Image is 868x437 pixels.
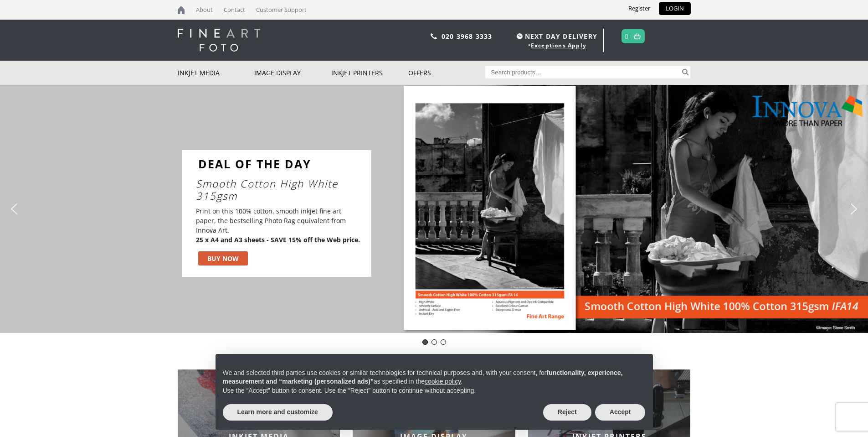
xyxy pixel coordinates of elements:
[178,29,260,52] img: logo-white.svg
[254,61,331,85] a: Image Display
[847,202,861,216] img: next arrow
[531,42,586,49] a: Exceptions Apply
[223,404,333,421] button: Learn more and customize
[182,150,371,277] div: DEAL OF THE DAYSmooth Cotton High White 315gsmPrint on this 100% cotton, smooth inkjet fine art p...
[517,33,523,39] img: time.svg
[634,33,641,39] img: basket.svg
[625,30,629,43] a: 0
[485,66,680,78] input: Search products…
[223,369,623,385] strong: functionality, experience, measurement and “marketing (personalized ads)”
[425,378,461,385] a: cookie policy
[198,251,248,265] a: BUY NOW
[514,31,597,42] span: NEXT DAY DELIVERY
[207,254,239,263] div: BUY NOW
[441,339,446,345] div: pinch book
[543,404,591,421] button: Reject
[422,339,428,345] div: DOTD - Innova Smooth Cotton High White - IFA14
[421,338,448,347] div: Choose slide to display.
[178,61,255,85] a: Inkjet Media
[196,155,313,173] a: DEAL OF THE DAY
[331,61,408,85] a: Inkjet Printers
[431,33,437,39] img: phone.svg
[7,202,21,216] img: previous arrow
[431,339,437,345] div: Innova-general
[595,404,646,421] button: Accept
[223,386,646,395] p: Use the “Accept” button to consent. Use the “Reject” button to continue without accepting.
[208,347,660,437] div: Notice
[196,206,360,245] p: Print on this 100% cotton, smooth inkjet fine art paper, the bestselling Photo Rag equivalent fro...
[408,61,485,85] a: Offers
[621,2,657,15] a: Register
[196,177,367,202] a: Smooth Cotton High White 315gsm
[659,2,691,15] a: LOGIN
[680,66,691,78] button: Search
[196,235,360,244] b: 25 x A4 and A3 sheets - SAVE 15% off the Web price.
[442,32,493,41] a: 020 3968 3333
[223,369,646,386] p: We and selected third parties use cookies or similar technologies for technical purposes and, wit...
